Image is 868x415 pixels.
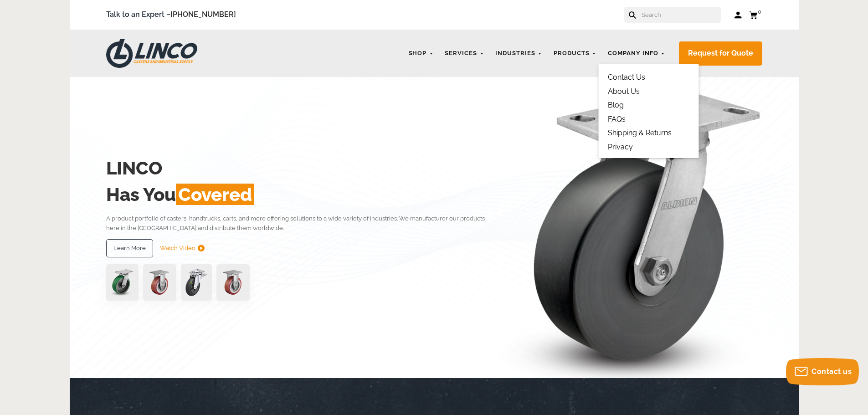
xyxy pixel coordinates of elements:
[608,115,626,123] a: FAQs
[106,155,498,181] h2: LINCO
[160,239,205,257] a: Watch Video
[106,181,498,208] h2: Has You
[679,41,762,66] a: Request for Quote
[758,8,761,15] span: 0
[170,10,236,19] a: [PHONE_NUMBER]
[608,101,624,109] a: Blog
[106,214,498,233] p: A product portfolio of casters, handtrucks, carts, and more offering solutions to a wide variety ...
[749,9,762,20] a: 0
[176,184,254,205] span: Covered
[491,45,547,62] a: Industries
[608,73,645,82] a: Contact Us
[143,264,176,301] img: capture-59611-removebg-preview-1.png
[440,45,488,62] a: Services
[216,264,250,301] img: capture-59611-removebg-preview-1.png
[501,77,762,378] img: linco_caster
[608,143,633,151] a: Privacy
[734,10,742,20] a: Log in
[106,239,153,257] a: Learn More
[106,9,236,21] span: Talk to an Expert –
[641,7,721,23] input: Search
[198,245,205,251] img: subtract.png
[404,45,438,62] a: Shop
[106,264,139,301] img: pn3orx8a-94725-1-1-.png
[786,358,859,385] button: Contact us
[812,367,852,376] span: Contact us
[106,39,197,68] img: LINCO CASTERS & INDUSTRIAL SUPPLY
[181,264,212,301] img: lvwpp200rst849959jpg-30522-removebg-preview-1.png
[603,45,670,62] a: Company Info
[608,128,672,137] a: Shipping & Returns
[549,45,601,62] a: Products
[608,87,640,96] a: About Us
